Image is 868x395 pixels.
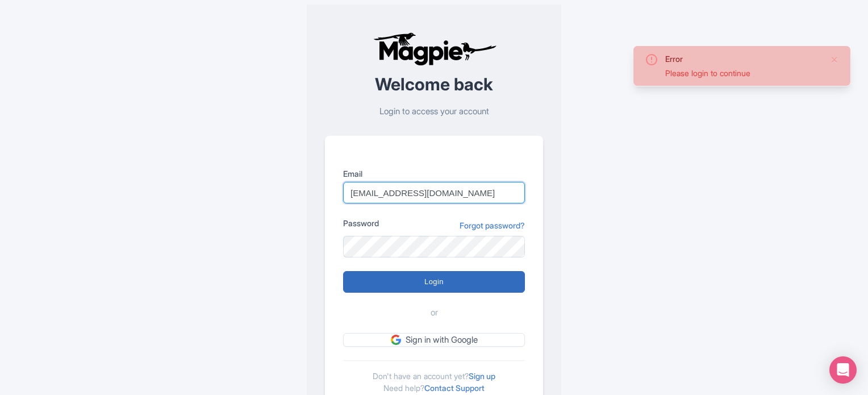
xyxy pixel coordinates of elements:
[343,168,525,180] label: Email
[325,105,543,118] p: Login to access your account
[460,219,525,231] a: Forgot password?
[343,182,525,203] input: you@example.com
[343,271,525,293] input: Login
[469,371,495,381] a: Sign up
[325,75,543,94] h2: Welcome back
[391,335,401,345] img: google.svg
[370,32,498,66] img: logo-ab69f6fb50320c5b225c76a69d11143b.png
[343,217,379,229] label: Password
[343,333,525,347] a: Sign in with Google
[665,53,821,65] div: Error
[665,67,821,79] div: Please login to continue
[830,53,839,66] button: Close
[424,383,485,393] a: Contact Support
[343,360,525,394] div: Don't have an account yet? Need help?
[431,306,438,319] span: or
[829,356,857,384] div: Open Intercom Messenger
